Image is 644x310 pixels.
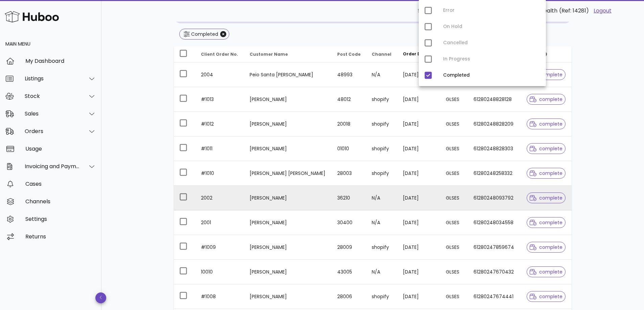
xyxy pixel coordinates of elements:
[594,7,612,15] a: Logout
[195,87,244,112] td: #1013
[332,136,366,161] td: 01010
[190,31,218,37] div: Completed
[5,9,59,24] img: Huboo Logo
[468,260,521,284] td: 61280247670432
[195,284,244,309] td: #1008
[195,186,244,210] td: 2002
[397,62,441,87] td: [DATE]
[195,112,244,136] td: #1012
[521,46,572,62] th: Status
[530,245,562,250] span: complete
[332,260,366,284] td: 43005
[366,284,397,309] td: shopify
[403,51,429,57] span: Order Date
[440,284,468,309] td: GLSES
[440,112,468,136] td: GLSES
[440,136,468,161] td: GLSES
[337,51,361,57] span: Post Code
[468,210,521,235] td: 61280248034558
[440,260,468,284] td: GLSES
[397,161,441,186] td: [DATE]
[397,186,441,210] td: [DATE]
[244,186,332,210] td: [PERSON_NAME]
[397,260,441,284] td: [DATE]
[244,260,332,284] td: [PERSON_NAME]
[25,58,96,64] div: My Dashboard
[366,46,397,62] th: Channel
[440,210,468,235] td: GLSES
[530,269,562,274] span: complete
[397,235,441,260] td: [DATE]
[366,62,397,87] td: N/A
[530,294,562,299] span: complete
[195,136,244,161] td: #1011
[25,233,96,240] div: Returns
[25,146,96,152] div: Usage
[443,73,540,78] div: Completed
[468,284,521,309] td: 61280247674441
[397,87,441,112] td: [DATE]
[332,62,366,87] td: 48993
[530,146,562,151] span: complete
[244,46,332,62] th: Customer Name
[220,31,226,37] button: Close
[468,161,521,186] td: 61280248258332
[468,87,521,112] td: 61280248828128
[397,284,441,309] td: [DATE]
[530,171,562,176] span: complete
[397,136,441,161] td: [DATE]
[366,161,397,186] td: shopify
[440,186,468,210] td: GLSES
[530,196,562,200] span: complete
[25,128,80,134] div: Orders
[530,122,562,126] span: complete
[366,112,397,136] td: shopify
[25,216,96,222] div: Settings
[244,235,332,260] td: [PERSON_NAME]
[440,235,468,260] td: GLSES
[195,210,244,235] td: 2001
[468,235,521,260] td: 61280247859674
[366,136,397,161] td: shopify
[195,46,244,62] th: Client Order No.
[530,72,562,77] span: complete
[559,7,589,15] span: (Ref: 14281)
[332,46,366,62] th: Post Code
[397,112,441,136] td: [DATE]
[440,161,468,186] td: GLSES
[468,112,521,136] td: 61280248828209
[372,51,391,57] span: Channel
[332,210,366,235] td: 30400
[332,161,366,186] td: 28003
[25,181,96,187] div: Cases
[195,161,244,186] td: #1010
[25,198,96,205] div: Channels
[530,220,562,225] span: complete
[332,186,366,210] td: 36210
[332,112,366,136] td: 20018
[440,87,468,112] td: GLSES
[195,260,244,284] td: 10010
[366,87,397,112] td: shopify
[25,93,80,99] div: Stock
[25,163,80,170] div: Invoicing and Payments
[244,112,332,136] td: [PERSON_NAME]
[244,284,332,309] td: [PERSON_NAME]
[25,110,80,117] div: Sales
[397,46,441,62] th: Order Date: Sorted descending. Activate to remove sorting.
[397,210,441,235] td: [DATE]
[244,136,332,161] td: [PERSON_NAME]
[366,260,397,284] td: N/A
[366,210,397,235] td: N/A
[244,87,332,112] td: [PERSON_NAME]
[468,136,521,161] td: 61280248828303
[468,186,521,210] td: 61280248093792
[195,235,244,260] td: #1009
[366,235,397,260] td: shopify
[332,87,366,112] td: 48012
[530,97,562,102] span: complete
[244,62,332,87] td: Peio Santa [PERSON_NAME]
[195,62,244,87] td: 2004
[244,161,332,186] td: [PERSON_NAME] [PERSON_NAME]
[332,235,366,260] td: 28009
